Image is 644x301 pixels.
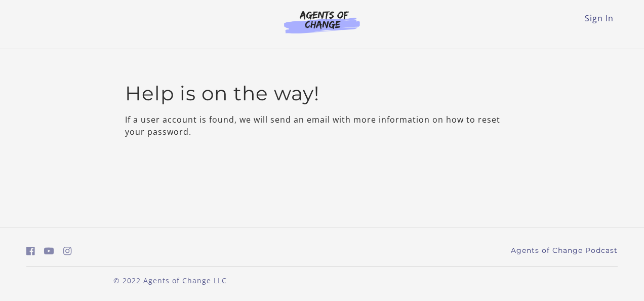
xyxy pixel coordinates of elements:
img: Agents of Change Logo [273,10,371,33]
a: https://www.youtube.com/c/AgentsofChangeTestPrepbyMeaganMitchell (Open in a new window) [44,244,54,258]
h2: Help is on the way! [125,82,519,105]
i: https://www.instagram.com/agentsofchangeprep/ (Open in a new window) [63,246,72,256]
i: https://www.facebook.com/groups/aswbtestprep (Open in a new window) [26,246,35,256]
i: https://www.youtube.com/c/AgentsofChangeTestPrepbyMeaganMitchell (Open in a new window) [44,246,54,256]
a: Agents of Change Podcast [511,245,618,256]
p: © 2022 Agents of Change LLC [26,275,314,286]
a: https://www.facebook.com/groups/aswbtestprep (Open in a new window) [26,244,35,258]
a: Sign In [585,13,614,24]
a: https://www.instagram.com/agentsofchangeprep/ (Open in a new window) [63,244,72,258]
p: If a user account is found, we will send an email with more information on how to reset your pass... [125,114,519,138]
